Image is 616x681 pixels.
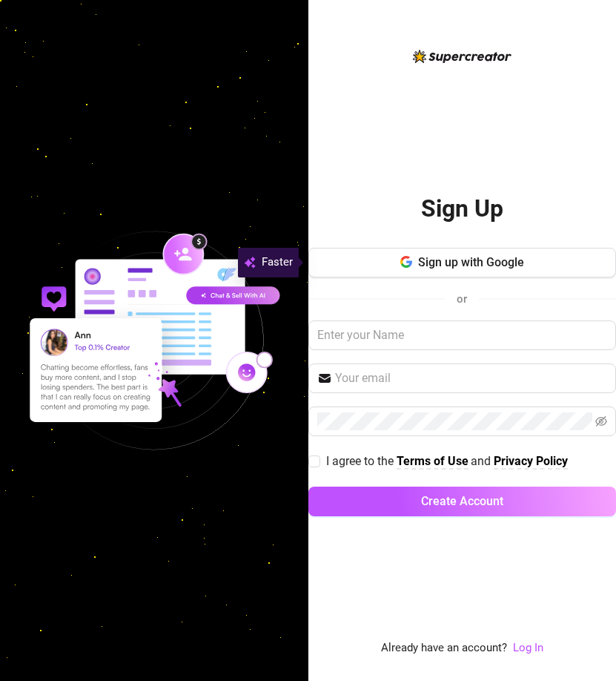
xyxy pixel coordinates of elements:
img: logo-BBDzfeDw.svg [413,50,511,63]
span: and [471,454,494,468]
strong: Privacy Policy [494,454,568,468]
span: eye-invisible [595,415,607,427]
a: Privacy Policy [494,454,568,470]
span: Sign up with Google [418,255,524,269]
strong: Terms of Use [397,454,468,468]
span: Already have an account? [381,639,507,657]
img: svg%3e [244,254,256,272]
span: Faster [262,254,293,272]
input: Your email [335,369,608,387]
span: Create Account [421,494,503,508]
a: Log In [513,641,543,654]
a: Terms of Use [397,454,468,470]
span: I agree to the [326,454,397,468]
span: or [457,292,467,306]
a: Log In [513,639,543,657]
h2: Sign Up [421,194,503,224]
